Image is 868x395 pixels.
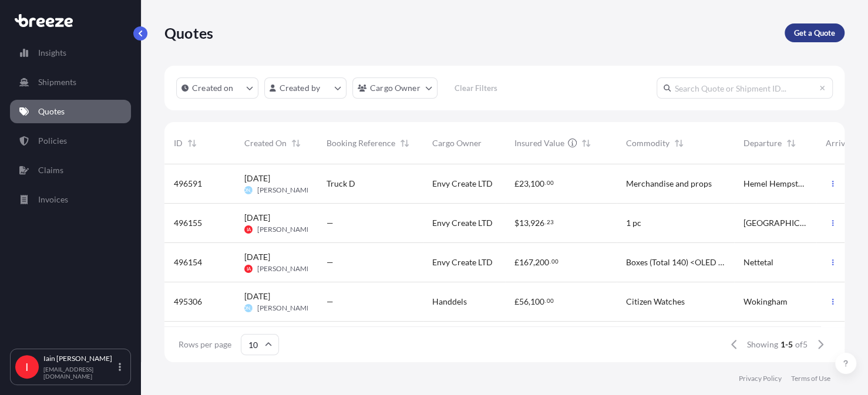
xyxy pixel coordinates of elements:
span: [PERSON_NAME] [257,303,313,313]
span: [DATE] [244,251,270,263]
span: I [25,361,29,373]
span: 1 pc [626,217,641,229]
span: 1-5 [780,339,793,350]
span: 00 [547,299,554,303]
span: 100 [530,180,544,188]
span: £ [514,298,519,306]
span: Merchandise and props [626,178,712,190]
span: $ [514,219,519,227]
span: Created On [244,137,287,149]
span: Cargo Owner [432,137,482,149]
span: 495306 [174,296,202,308]
span: . [545,181,546,185]
span: Showing [747,339,778,350]
span: 00 [547,181,554,185]
span: Envy Create LTD [432,178,493,190]
p: Claims [38,164,63,176]
a: Privacy Policy [739,374,782,383]
span: , [529,298,530,306]
span: 496155 [174,217,202,229]
span: [PERSON_NAME] [231,302,267,314]
span: [PERSON_NAME] [257,185,313,195]
a: Get a Quote [785,23,845,42]
p: Shipments [38,76,76,88]
span: 56 [519,298,529,306]
p: Created by [280,82,321,94]
span: 100 [530,298,544,306]
span: 23 [519,180,529,188]
span: £ [514,180,519,188]
p: Quotes [38,106,65,117]
p: Get a Quote [794,27,835,39]
span: Rows per page [179,339,231,350]
span: , [529,219,530,227]
p: Policies [38,135,67,147]
span: Boxes (Total 140) <OLED G8> 684 x 200 x 464 mm 9.5kg 40 boxes <OLED G6> 711 x 247 x 431 mm 10.6kg... [626,256,725,268]
span: 496154 [174,256,202,268]
span: [PERSON_NAME] [257,225,313,234]
span: Arrival [826,137,852,149]
p: Invoices [38,194,68,205]
span: 00 [551,259,559,264]
input: Search Quote or Shipment ID... [657,77,833,99]
p: Iain [PERSON_NAME] [43,354,116,363]
span: Insured Value [514,137,564,149]
a: Policies [10,129,131,153]
button: Clear Filters [443,79,509,97]
span: [DATE] [244,291,270,302]
button: Sort [289,136,303,150]
p: Cargo Owner [370,82,420,94]
span: , [529,180,530,188]
button: Sort [185,136,199,150]
span: of 5 [795,339,808,350]
span: Hemel Hempstead [743,178,807,190]
span: Wokingham [743,296,788,308]
span: Truck D [327,178,355,190]
span: 23 [547,220,554,224]
span: — [327,256,334,268]
a: Invoices [10,188,131,211]
span: Nettetal [743,256,773,268]
button: createdBy Filter options [264,77,346,99]
span: 200 [535,258,549,266]
span: IA [247,224,251,235]
span: 496591 [174,178,202,190]
p: [EMAIL_ADDRESS][DOMAIN_NAME] [43,366,116,380]
button: Sort [672,136,686,150]
span: — [327,217,334,229]
span: IA [247,263,251,275]
span: . [545,299,546,303]
a: Quotes [10,100,131,123]
a: Shipments [10,70,131,94]
span: 926 [530,219,544,227]
span: ID [174,137,183,149]
span: Citizen Watches [626,296,685,308]
span: £ [514,258,519,266]
a: Insights [10,41,131,65]
p: Clear Filters [455,82,497,94]
span: Envy Create LTD [432,217,493,229]
span: Departure [743,137,782,149]
a: Claims [10,158,131,182]
span: [PERSON_NAME] [231,184,267,196]
span: [PERSON_NAME] [257,264,313,274]
a: Terms of Use [791,374,830,383]
button: Sort [784,136,798,150]
button: createdOn Filter options [176,77,258,99]
span: , [533,258,535,266]
p: Created on [192,82,234,94]
span: . [545,220,546,224]
button: Sort [579,136,593,150]
button: Sort [398,136,412,150]
span: — [327,296,334,308]
span: 167 [519,258,533,266]
span: Handdels [432,296,467,308]
span: . [550,259,551,264]
span: [DATE] [244,173,270,184]
span: [GEOGRAPHIC_DATA] [743,217,807,229]
p: Quotes [164,23,213,42]
span: Envy Create LTD [432,256,493,268]
span: 13 [519,219,529,227]
span: Commodity [626,137,669,149]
